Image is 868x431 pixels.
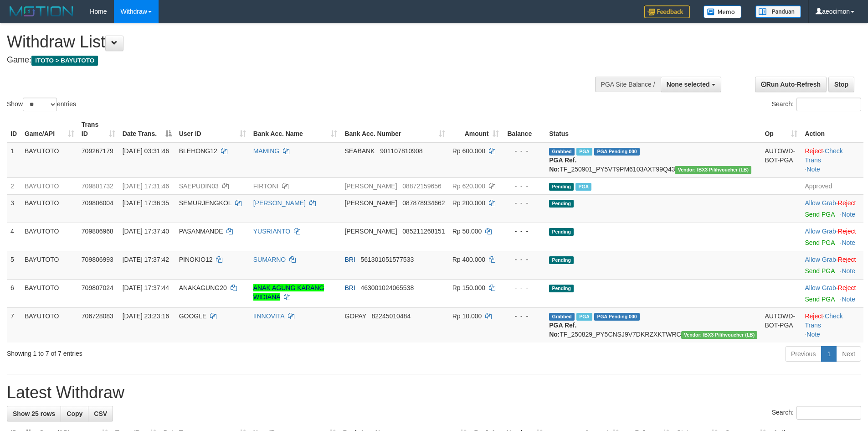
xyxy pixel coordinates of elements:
[402,228,445,235] span: Copy 085211268151 to clipboard
[7,116,21,142] th: ID
[644,5,690,18] img: Feedback.jpg
[545,307,761,343] td: TF_250829_PY5CNSJ9V7DKRZXKTWRC
[67,410,82,417] span: Copy
[503,116,546,142] th: Balance
[842,211,855,218] a: Note
[805,267,834,275] a: Send PGA
[82,312,113,320] span: 706728083
[805,256,836,263] a: Allow Grab
[801,194,863,223] td: ·
[576,148,592,156] span: Marked by aeocindy
[549,228,574,236] span: Pending
[123,312,169,320] span: [DATE] 23:23:16
[344,199,397,207] span: [PERSON_NAME]
[549,256,574,264] span: Pending
[82,256,113,263] span: 709806993
[7,142,21,178] td: 1
[805,199,836,207] a: Allow Grab
[594,313,640,321] span: PGA Pending
[796,406,861,420] input: Search:
[21,177,78,194] td: BAYUTOTO
[253,147,280,155] a: MAMING
[796,98,861,111] input: Search:
[82,228,113,235] span: 709806968
[360,256,414,263] span: Copy 561301051577533 to clipboard
[82,147,113,155] span: 709267179
[506,198,542,208] div: - - -
[344,147,375,155] span: SEABANK
[761,116,801,142] th: Op: activate to sort column ascending
[123,256,169,263] span: [DATE] 17:37:42
[253,199,306,207] a: [PERSON_NAME]
[842,239,855,246] a: Note
[253,228,290,235] a: YUSRIANTO
[772,98,861,111] label: Search:
[452,256,485,263] span: Rp 400.000
[250,116,341,142] th: Bank Acc. Name: activate to sort column ascending
[576,313,592,321] span: Marked by aeojona
[179,199,231,207] span: SEMURJENGKOL
[661,77,721,92] button: None selected
[21,307,78,343] td: BAYUTOTO
[801,142,863,178] td: · ·
[805,147,842,164] a: Check Trans
[801,223,863,251] td: ·
[805,211,834,218] a: Send PGA
[838,199,856,207] a: Reject
[179,228,223,235] span: PASANMANDE
[179,182,219,190] span: SAEPUDIN03
[253,182,279,190] a: FIRTONI
[7,345,355,358] div: Showing 1 to 7 of 7 entries
[23,98,57,111] select: Showentries
[506,146,542,156] div: - - -
[341,116,448,142] th: Bank Acc. Number: activate to sort column ascending
[7,33,570,51] h1: Withdraw List
[7,98,76,111] label: Show entries
[123,284,169,291] span: [DATE] 17:37:44
[549,322,576,338] b: PGA Ref. No:
[21,142,78,178] td: BAYUTOTO
[806,166,820,173] a: Note
[123,147,169,155] span: [DATE] 03:31:46
[549,156,576,173] b: PGA Ref. No:
[123,228,169,235] span: [DATE] 17:37:40
[123,199,169,207] span: [DATE] 17:36:35
[704,5,742,18] img: Button%20Memo.svg
[7,223,21,251] td: 4
[123,182,169,190] span: [DATE] 17:31:46
[821,346,837,362] a: 1
[667,81,710,88] span: None selected
[179,284,227,291] span: ANAKAGUNG20
[402,182,442,190] span: Copy 08872159656 to clipboard
[805,228,837,235] span: ·
[838,228,856,235] a: Reject
[82,284,113,291] span: 709807024
[360,284,414,291] span: Copy 463001024065538 to clipboard
[681,331,758,339] span: Vendor URL: https://dashboard.q2checkout.com/secure
[7,177,21,194] td: 2
[253,284,324,301] a: ANAK AGUNG KARANG WIDIANA
[805,199,837,207] span: ·
[344,182,397,190] span: [PERSON_NAME]
[179,312,207,320] span: GOOGLE
[7,251,21,279] td: 5
[828,77,854,92] a: Stop
[452,228,482,235] span: Rp 50.000
[506,227,542,236] div: - - -
[21,116,78,142] th: Game/API: activate to sort column ascending
[545,116,761,142] th: Status
[88,406,113,421] a: CSV
[372,312,411,320] span: Copy 82245010484 to clipboard
[344,228,397,235] span: [PERSON_NAME]
[506,312,542,321] div: - - -
[7,5,76,18] img: MOTION_logo.png
[801,279,863,307] td: ·
[344,312,366,320] span: GOPAY
[344,256,355,263] span: BRI
[838,256,856,263] a: Reject
[21,194,78,223] td: BAYUTOTO
[755,5,801,18] img: panduan.png
[549,313,575,321] span: Grabbed
[842,267,855,275] a: Note
[549,183,574,191] span: Pending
